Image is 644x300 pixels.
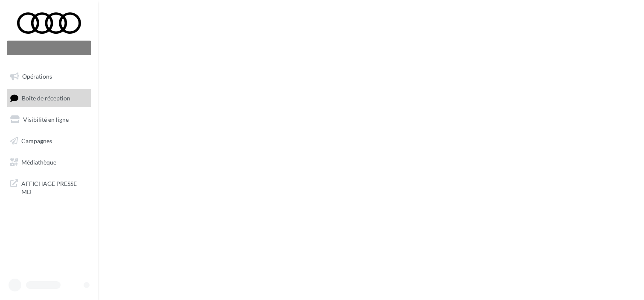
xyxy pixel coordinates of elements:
[23,116,69,123] span: Visibilité en ligne
[21,158,56,165] span: Médiathèque
[7,41,91,55] div: Nouvelle campagne
[21,137,52,144] span: Campagnes
[22,73,52,80] span: Opérations
[5,111,93,129] a: Visibilité en ligne
[5,174,93,200] a: AFFICHAGE PRESSE MD
[21,178,88,196] span: AFFICHAGE PRESSE MD
[5,68,93,85] a: Opérations
[5,89,93,107] a: Boîte de réception
[5,153,93,171] a: Médiathèque
[5,132,93,150] a: Campagnes
[22,94,70,101] span: Boîte de réception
